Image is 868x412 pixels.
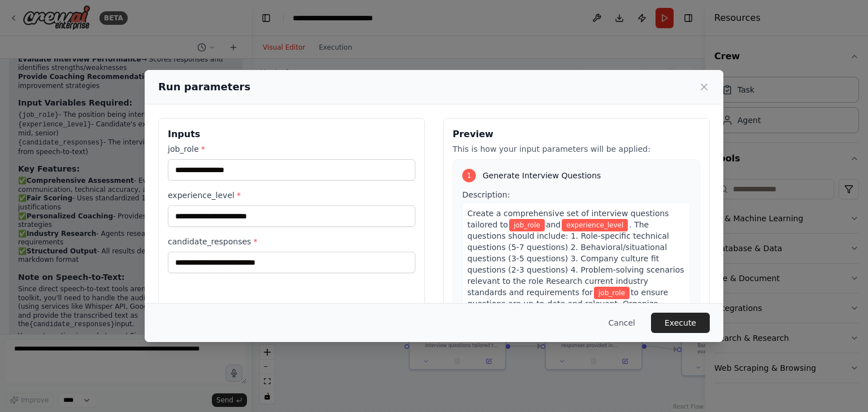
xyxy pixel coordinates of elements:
h3: Inputs [168,128,415,141]
button: Cancel [600,313,644,333]
button: Execute [651,313,710,333]
h3: Preview [453,128,700,141]
span: Variable: job_role [594,287,630,299]
span: Variable: experience_level [562,219,628,231]
span: and [546,220,561,229]
p: This is how your input parameters will be applied: [453,143,700,155]
span: Variable: job_role [509,219,545,231]
h2: Run parameters [158,79,250,95]
div: 1 [462,169,476,182]
label: experience_level [168,190,415,201]
span: . The questions should include: 1. Role-specific technical questions (5-7 questions) 2. Behaviora... [467,220,684,297]
span: Description: [462,190,510,199]
label: job_role [168,143,415,155]
span: Generate Interview Questions [483,170,601,181]
span: Create a comprehensive set of interview questions tailored to [467,209,669,229]
label: candidate_responses [168,236,415,247]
